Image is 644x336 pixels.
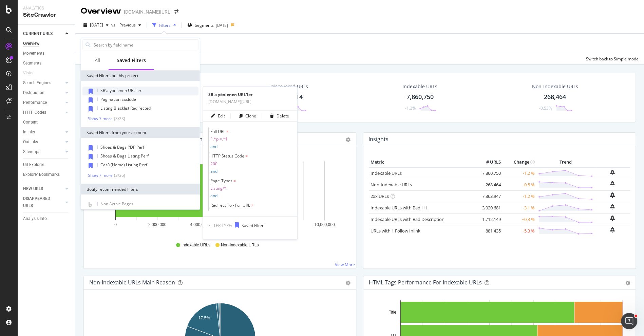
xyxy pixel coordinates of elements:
[369,279,482,286] div: HTML Tags Performance for Indexable URLs
[610,227,615,232] div: bell-plus
[195,22,214,28] span: Segments
[610,170,615,175] div: bell-plus
[503,213,536,225] td: +0.3 %
[23,40,70,47] a: Overview
[346,137,351,142] div: gear
[23,109,63,116] a: HTTP Codes
[475,190,503,202] td: 7,863,947
[100,144,144,150] span: Shoes & Bags PDP Perf
[610,216,615,221] div: bell-plus
[23,89,63,96] a: Distribution
[81,70,200,81] div: Saved Filters on this project
[23,79,51,87] div: Search Engines
[402,83,437,90] div: Indexable URLs
[210,186,292,191] span: Listing/*
[210,193,217,199] span: and
[610,204,615,209] div: bell-plus
[23,129,63,136] a: Inlinks
[539,105,552,111] div: -0.53%
[210,202,250,208] span: Redirect To - Full URL
[185,20,231,31] button: Segments[DATE]
[81,20,111,31] button: [DATE]
[216,22,228,28] div: [DATE]
[23,148,40,155] div: Sitemaps
[23,119,38,126] div: Content
[245,153,248,159] span: ≠
[89,279,175,286] div: Non-Indexable URLs Main Reason
[150,20,179,31] button: Filters
[475,179,503,190] td: 268,464
[23,215,70,222] a: Analysis Info
[23,109,46,116] div: HTTP Codes
[114,222,117,227] text: 0
[23,40,39,47] div: Overview
[81,5,121,17] div: Overview
[544,93,566,101] div: 268,464
[100,201,133,207] span: Non Active Pages
[218,113,225,119] div: Edit
[90,22,103,28] span: 2025 Sep. 12th
[346,281,351,285] div: gear
[503,225,536,237] td: +5.3 %
[100,153,149,159] span: Shoes & Bags Listing Perf
[203,92,297,97] div: SR'a yönlenen URL'ler
[475,202,503,213] td: 3,020,681
[23,79,63,87] a: Search Engines
[23,5,70,11] div: Analytics
[371,193,389,199] a: 2xx URLs
[245,113,256,119] div: Clone
[536,157,594,167] th: Trend
[503,202,536,213] td: -3.1 %
[113,172,125,178] div: ( 3 / 36 )
[475,225,503,237] td: 881,435
[23,119,70,126] a: Content
[81,127,200,138] div: Saved Filters from your account
[88,173,113,178] div: Show 7 more
[23,70,33,77] div: Visits
[100,88,141,93] span: SR'a yönlenen URL'ler
[503,167,536,179] td: -1.2 %
[210,161,292,167] span: 200
[210,153,244,159] span: HTTP Status Code
[23,60,70,67] a: Segments
[111,22,117,28] span: vs
[174,10,178,14] div: arrow-right-arrow-left
[23,89,44,96] div: Distribution
[23,99,63,106] a: Performance
[198,316,210,320] text: 17.5%
[89,157,351,236] div: A chart.
[23,70,40,77] a: Visits
[23,50,44,57] div: Movements
[100,162,147,168] span: Casă (Home) Listing Perf
[117,22,136,28] span: Previous
[368,135,389,144] h4: Insights
[406,93,434,101] div: 7,860,750
[23,50,70,57] a: Movements
[23,161,70,168] a: Url Explorer
[23,138,38,146] div: Outlinks
[208,111,225,122] button: Edit
[503,190,536,202] td: -1.2 %
[23,161,44,168] div: Url Explorer
[182,242,210,248] span: Indexable URLs
[210,168,217,174] span: and
[95,57,100,64] div: All
[251,202,253,208] span: ≠
[23,30,63,37] a: CURRENT URLS
[221,242,259,248] span: Non-Indexable URLs
[371,216,444,222] a: Indexable URLs with Bad Description
[23,195,57,209] div: DISAPPEARED URLS
[113,116,125,122] div: ( 3 / 23 )
[267,111,289,122] button: Delete
[210,178,232,184] span: Page-Types
[23,11,70,19] div: SiteCrawler
[586,56,639,62] div: Switch back to Simple mode
[389,310,397,315] text: Title
[236,111,256,122] button: Clone
[610,192,615,198] div: bell-plus
[23,30,53,37] div: CURRENT URLS
[23,171,70,178] a: Explorer Bookmarks
[117,57,146,64] div: Saved Filters
[610,181,615,186] div: bell-plus
[475,157,503,167] th: # URLS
